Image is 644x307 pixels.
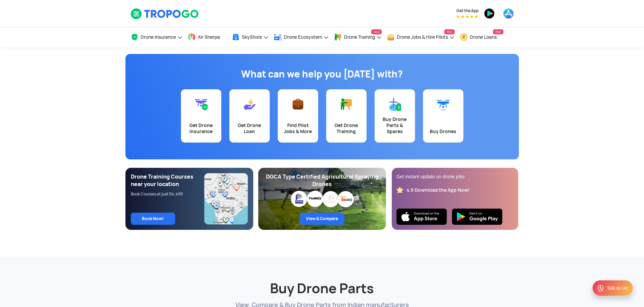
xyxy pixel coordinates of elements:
img: App Raking [456,15,478,18]
img: star_rating [396,187,403,193]
div: DGCA Type Certified Agricultural Spraying Drones [264,173,381,188]
a: Drone TrainingNew [334,27,382,47]
span: SkyStore [242,34,262,40]
a: Get Drone Training [326,89,367,143]
a: Get Drone Insurance [181,89,221,143]
div: Drone Training Courses near your location [131,173,204,188]
span: New [493,29,503,34]
img: Ios [396,209,447,225]
img: TropoGo Logo [130,8,199,20]
a: Find Pilot Jobs & More [278,89,318,143]
img: appstore [503,8,514,19]
div: Buy Drones [427,128,459,134]
a: Drone Insurance [130,27,183,47]
div: Get Drone Training [330,122,363,134]
a: Get Drone Loan [229,89,270,143]
img: Playstore [452,209,502,225]
img: Buy Drone Parts & Spares [388,97,402,111]
div: Find Pilot Jobs & More [282,122,314,134]
a: Drone LoansNew [460,27,503,47]
a: Drone Jobs & Hire PilotsNew [387,27,455,47]
div: Talk to Us [607,285,628,291]
a: Buy Drones [423,89,463,143]
img: Get Drone Loan [243,97,256,111]
a: Book Now! [131,213,175,225]
div: Get Drone Loan [233,122,266,134]
span: New [444,29,454,34]
div: Get Drone Insurance [185,122,217,134]
img: Buy Drones [437,97,450,111]
span: Drone Jobs & Hire Pilots [397,34,448,40]
h1: What can we help you [DATE] with? [130,67,514,81]
div: Book Courses at just Rs. 499 [131,191,204,197]
a: Drone Ecosystem [274,27,329,47]
a: Air Sherpa [188,27,227,47]
a: SkyStore [232,27,269,47]
span: New [371,29,381,34]
img: ic_Support.svg [597,284,605,292]
div: Get instant update on drone jobs [396,173,514,180]
span: Drone Ecosystem [284,34,322,40]
div: Buy Drone Parts & Spares [379,116,411,134]
img: playstore [484,8,495,19]
span: Air Sherpa [198,34,220,40]
a: View & Compare [300,213,344,225]
span: Drone Insurance [141,34,176,40]
span: Drone Training [344,34,375,40]
img: Find Pilot Jobs & More [291,97,305,111]
img: Get Drone Insurance [194,97,208,111]
div: 4.9 Download the App Now! [407,187,469,193]
a: Buy Drone Parts & Spares [375,89,415,143]
span: Get the App [456,8,479,13]
span: Drone Loans [470,34,497,40]
img: Get Drone Training [340,97,353,111]
h2: Buy Drone Parts [130,264,514,297]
